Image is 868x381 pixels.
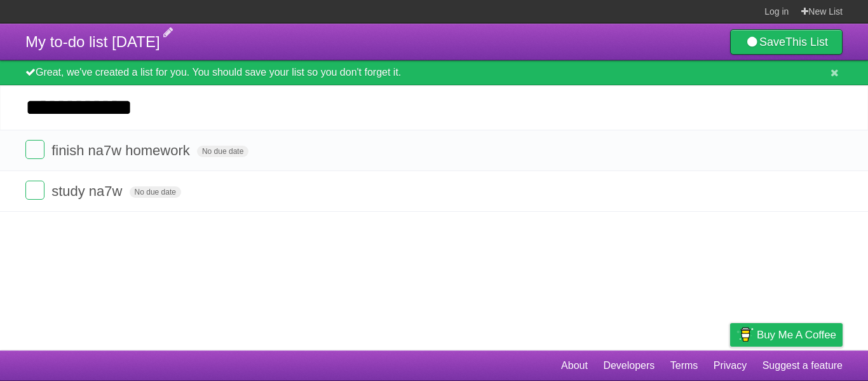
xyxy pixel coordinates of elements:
[785,36,828,48] b: This List
[763,354,843,378] a: Suggest a feature
[757,324,836,346] span: Buy me a coffee
[51,183,125,199] span: study na7w
[714,354,747,378] a: Privacy
[130,186,181,198] span: No due date
[25,181,44,200] label: Done
[197,146,248,157] span: No due date
[561,354,588,378] a: About
[736,324,754,345] img: Buy me a coffee
[25,33,160,50] span: My to-do list [DATE]
[730,323,843,347] a: Buy me a coffee
[25,140,44,159] label: Done
[51,142,193,158] span: finish na7w homework
[603,354,654,378] a: Developers
[670,354,698,378] a: Terms
[730,29,843,55] a: SaveThis List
